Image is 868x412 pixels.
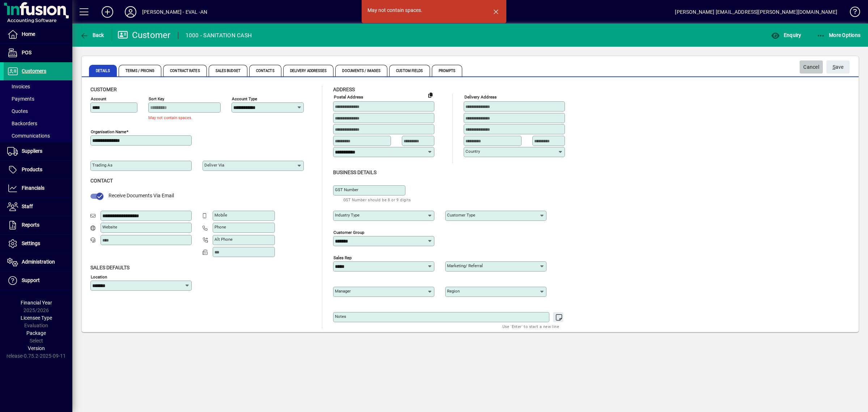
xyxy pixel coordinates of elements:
mat-label: Sort key [149,96,164,101]
button: Enquiry [769,29,803,42]
span: Delivery Addresses [283,65,334,76]
button: Copy to Delivery address [425,89,436,101]
span: Backorders [7,121,37,126]
a: Backorders [4,117,72,130]
a: Products [4,161,72,179]
mat-label: Marketing/ Referral [447,263,483,268]
span: Contact [90,178,113,184]
app-page-header-button: Back [72,29,112,42]
mat-label: Deliver via [204,163,224,168]
span: Contacts [249,65,281,76]
a: Settings [4,235,72,253]
span: Customers [22,68,46,74]
span: Version [28,345,45,351]
span: Reports [22,222,39,228]
span: Receive Documents Via Email [109,193,174,198]
a: Quotes [4,105,72,117]
mat-label: Website [102,224,117,230]
div: 1000 - SANITATION CASH [186,30,252,41]
span: Contract Rates [163,65,207,76]
button: Profile [119,5,142,18]
mat-label: Industry type [335,213,359,218]
span: Payments [7,96,34,102]
mat-label: GST Number [335,187,358,192]
button: Save [826,60,850,73]
span: More Options [817,32,861,38]
span: Home [22,31,35,37]
a: Home [4,25,72,43]
a: Communications [4,130,72,142]
a: Staff [4,198,72,216]
span: Back [80,32,104,38]
mat-label: Account [91,96,106,101]
a: Payments [4,93,72,105]
span: Suppliers [22,148,42,154]
span: Staff [22,203,33,209]
span: Details [89,65,117,76]
mat-label: Country [465,149,480,154]
button: More Options [815,29,863,42]
span: Sales Budget [209,65,247,76]
span: Business details [333,169,376,175]
span: POS [22,50,31,55]
mat-label: Customer group [333,230,364,235]
span: Licensee Type [21,315,52,321]
span: Address [333,87,355,92]
div: [PERSON_NAME] [EMAIL_ADDRESS][PERSON_NAME][DOMAIN_NAME] [675,6,837,18]
mat-label: Trading as [92,163,112,168]
span: Products [22,167,42,172]
mat-label: Location [91,274,107,279]
mat-label: Sales rep [333,255,352,260]
span: Support [22,277,40,283]
span: ave [833,61,844,73]
div: [PERSON_NAME] - EVAL -AN [142,6,207,18]
a: Reports [4,216,72,234]
mat-hint: Use 'Enter' to start a new line [502,322,559,331]
mat-label: Customer type [447,213,475,218]
span: Invoices [7,84,30,89]
span: Documents / Images [335,65,387,76]
span: Enquiry [771,32,801,38]
mat-label: Manager [335,289,351,294]
mat-hint: GST Number should be 8 or 9 digits [343,196,411,204]
a: Financials [4,179,72,197]
mat-label: Region [447,289,460,294]
div: Customer [118,29,171,41]
span: Package [26,330,46,336]
a: Administration [4,253,72,271]
mat-label: Notes [335,314,346,319]
span: Customer [90,87,117,92]
mat-label: Mobile [214,213,227,218]
button: Back [78,29,106,42]
a: Invoices [4,80,72,93]
a: Suppliers [4,142,72,160]
mat-label: Alt Phone [214,237,233,242]
mat-label: Phone [214,224,226,230]
span: Quotes [7,108,28,114]
mat-label: Organisation name [91,129,126,134]
span: Prompts [432,65,463,76]
a: POS [4,44,72,62]
button: Add [96,5,119,18]
span: Sales defaults [90,265,129,270]
a: Knowledge Base [844,1,859,25]
span: Cancel [803,61,819,73]
span: Financials [22,185,44,191]
span: Communications [7,133,50,139]
mat-label: Account Type [232,96,257,101]
span: Custom Fields [389,65,430,76]
span: Terms / Pricing [119,65,162,76]
span: Administration [22,259,55,265]
span: Settings [22,240,40,246]
a: Support [4,272,72,290]
span: Financial Year [21,300,52,306]
button: Cancel [800,60,823,73]
span: S [833,64,835,70]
